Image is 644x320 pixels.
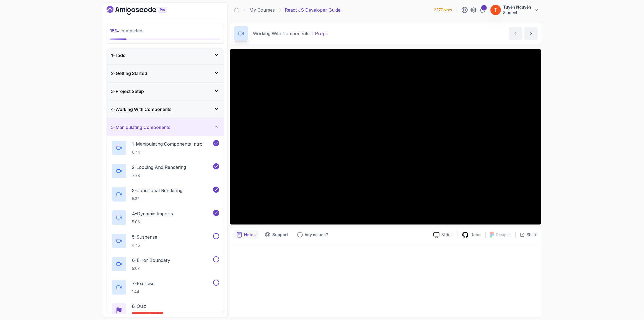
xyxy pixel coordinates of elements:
a: Repo [457,231,485,238]
p: Repo [471,232,481,238]
button: 1-Manipulating Components Intro0:40 [111,140,219,156]
button: 3-Project Setup [107,82,224,100]
p: 5:32 [132,196,183,202]
button: 5-Manipulating Components [107,118,224,136]
p: Slides [442,232,453,238]
p: Student [503,10,531,16]
button: 6-Error Boundary5:03 [111,256,219,272]
p: 7:38 [132,173,186,178]
p: React JS Developer Guide [285,7,341,13]
p: 3 - Conditional Rendering [132,187,183,194]
iframe: 3 - Props [230,49,541,224]
h3: 5 - Manipulating Components [111,124,170,131]
button: 4-Dynamic Imports5:06 [111,210,219,225]
button: next content [524,27,538,40]
p: 6 - Error Boundary [132,257,170,264]
img: user profile image [490,5,501,15]
a: Dashboard [234,7,240,13]
p: 1:44 [132,289,155,295]
p: Support [273,232,288,238]
a: Slides [429,232,457,238]
button: 5-Suspense4:45 [111,233,219,249]
p: Designs [496,232,511,238]
p: 7 - Exercise [132,280,155,287]
span: 15 % [110,28,120,33]
h3: 3 - Project Setup [111,88,144,95]
p: Working With Components [253,30,310,37]
button: Support button [262,230,292,239]
button: notes button [233,230,259,239]
button: 2-Getting Started [107,64,224,82]
p: Props [315,30,328,37]
button: 7-Exercise1:44 [111,280,219,295]
p: Tuyển Nguyễn [503,4,531,10]
p: 0:40 [132,149,203,155]
button: Feedback button [294,230,332,239]
h3: 2 - Getting Started [111,70,148,77]
p: 1 - Manipulating Components Intro [132,141,203,147]
p: 4:45 [132,242,157,248]
p: 5:03 [132,266,170,271]
p: 5 - Suspense [132,234,157,240]
p: Any issues? [305,232,328,238]
a: My Courses [250,7,275,13]
span: Required- [136,313,152,317]
a: 1 [479,7,486,13]
button: 1-Todo [107,47,224,64]
a: Dashboard [107,6,180,15]
p: Notes [244,232,256,238]
p: Share [527,232,538,238]
button: 2-Looping And Rendering7:38 [111,163,219,179]
h3: 1 - Todo [111,52,126,59]
p: 4 - Dynamic Imports [132,210,173,217]
span: completed [110,28,143,33]
button: 4-Working With Components [107,100,224,118]
h3: 4 - Working With Components [111,106,172,113]
p: 2 - Looping And Rendering [132,164,186,171]
button: previous content [509,27,522,40]
button: user profile imageTuyển NguyễnStudent [490,4,539,16]
div: 1 [481,5,487,11]
button: 3-Conditional Rendering5:32 [111,187,219,202]
p: 8 - Quiz [132,303,146,309]
p: 227 Points [434,7,452,13]
button: 8-QuizRequired-quiz [111,303,219,318]
span: quiz [152,313,160,317]
button: Share [515,232,538,238]
p: 5:06 [132,219,173,225]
